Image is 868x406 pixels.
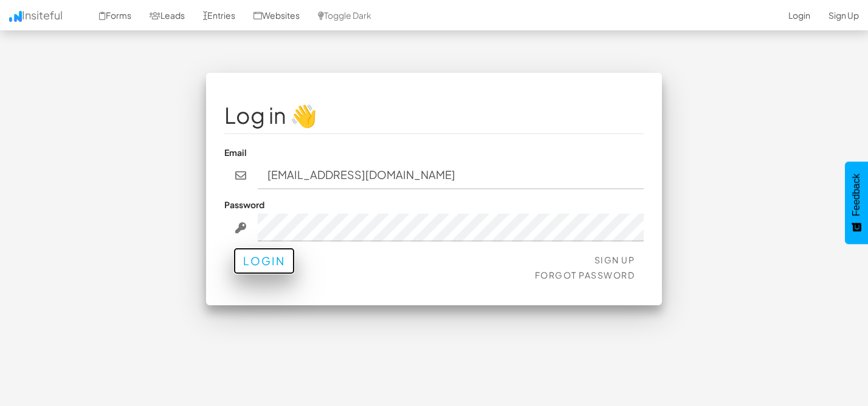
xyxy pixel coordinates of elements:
img: icon.png [9,11,22,22]
button: Login [233,248,295,274]
button: Feedback - Show survey [845,161,868,244]
a: Forgot Password [535,269,635,280]
label: Email [224,146,247,158]
h1: Log in 👋 [224,103,644,127]
label: Password [224,198,264,211]
input: john@doe.com [258,161,644,189]
a: Sign Up [594,254,635,265]
span: Feedback [851,174,862,216]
